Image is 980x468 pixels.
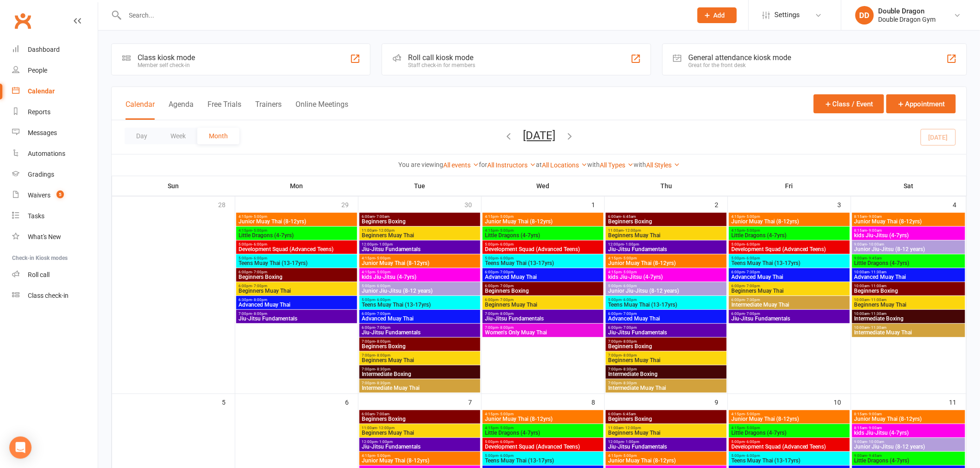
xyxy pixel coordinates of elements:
[361,353,478,357] span: 7:00pm
[358,176,482,196] th: Tue
[122,9,685,22] input: Search...
[608,381,725,385] span: 7:00pm
[377,426,395,430] span: - 12:00pm
[697,7,737,23] button: Add
[689,53,792,62] div: General attendance kiosk mode
[484,215,602,219] span: 4:15pm
[879,7,936,15] div: Double Dragon
[731,215,848,219] span: 4:15pm
[484,228,602,233] span: 4:15pm
[608,353,725,357] span: 7:00pm
[608,440,725,444] span: 12:00pm
[834,394,851,409] div: 10
[125,128,159,144] button: Day
[238,274,355,280] span: Beginners Boxing
[608,242,725,246] span: 12:00pm
[731,246,848,252] span: Development Squad (Advanced Teens)
[854,302,963,308] span: Beginners Muay Thai
[361,344,478,349] span: Beginners Boxing
[605,176,728,196] th: Thu
[854,274,963,280] span: Advanced Muay Thai
[484,416,602,422] span: Junior Muay Thai (8-12yrs)
[608,302,725,308] span: Teens Muay Thai (13-17yrs)
[484,312,602,316] span: 7:00pm
[870,270,887,274] span: - 11:30am
[238,228,355,233] span: 4:15pm
[484,288,602,294] span: Beginners Boxing
[731,430,848,436] span: Little Dragons (4-7yrs)
[498,298,514,302] span: - 7:00pm
[608,260,725,266] span: Junior Muay Thai (8-12yrs)
[484,326,602,330] span: 7:00pm
[854,215,963,219] span: 8:15am
[731,274,848,280] span: Advanced Muay Thai
[238,298,355,302] span: 6:30pm
[854,270,963,274] span: 10:00am
[361,233,478,238] span: Beginners Muay Thai
[608,256,725,260] span: 4:15pm
[608,228,725,233] span: 11:00am
[361,440,478,444] span: 12:00pm
[608,316,725,321] span: Advanced Muay Thai
[28,87,55,95] div: Calendar
[484,330,602,335] span: Women's Only Muay Thai
[197,128,239,144] button: Month
[608,219,725,224] span: Beginners Boxing
[608,270,725,274] span: 4:15pm
[207,100,241,120] button: Free Trials
[608,233,725,238] span: Beginners Muay Thai
[731,242,848,246] span: 5:00pm
[523,129,555,142] button: [DATE]
[238,284,355,288] span: 6:00pm
[854,284,963,288] span: 10:00am
[608,330,725,335] span: Jiu-Jitsu Fundamentals
[949,394,966,409] div: 11
[484,274,602,280] span: Advanced Muay Thai
[218,197,235,212] div: 28
[12,39,98,60] a: Dashboard
[621,412,636,416] span: - 6:45am
[867,228,882,233] span: - 9:00am
[12,102,98,123] a: Reports
[731,288,848,294] span: Beginners Muay Thai
[484,242,602,246] span: 5:00pm
[375,353,390,357] span: - 8:00pm
[12,143,98,164] a: Automations
[484,426,602,430] span: 4:15pm
[745,412,760,416] span: - 5:00pm
[408,53,475,62] div: Roll call kiosk mode
[361,219,478,224] span: Beginners Boxing
[622,256,637,260] span: - 5:00pm
[498,326,514,330] span: - 8:00pm
[745,298,760,302] span: - 7:30pm
[484,219,602,224] span: Junior Muay Thai (8-12yrs)
[854,256,963,260] span: 9:00am
[870,326,887,330] span: - 11:30am
[854,312,963,316] span: 10:00am
[375,326,390,330] span: - 7:00pm
[870,284,887,288] span: - 11:00am
[235,176,358,196] th: Mon
[621,215,636,219] span: - 6:45am
[731,298,848,302] span: 6:00pm
[608,412,725,416] span: 6:00am
[12,123,98,143] a: Messages
[28,212,44,220] div: Tasks
[159,128,197,144] button: Week
[57,191,64,198] span: 5
[731,412,848,416] span: 4:15pm
[361,416,478,422] span: Beginners Boxing
[536,161,542,168] strong: at
[854,330,963,335] span: Intermediate Muay Thai
[622,339,637,344] span: - 8:00pm
[238,312,355,316] span: 7:00pm
[608,367,725,371] span: 7:00pm
[608,326,725,330] span: 6:00pm
[169,100,194,120] button: Agenda
[375,412,389,416] span: - 7:00am
[375,381,390,385] span: - 8:30pm
[731,284,848,288] span: 6:00pm
[341,197,358,212] div: 29
[714,12,725,19] span: Add
[484,284,602,288] span: 6:00pm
